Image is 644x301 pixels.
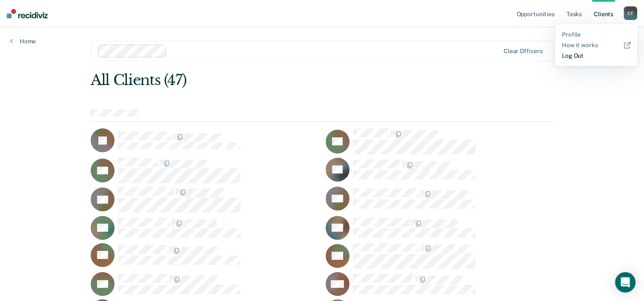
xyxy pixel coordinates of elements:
[91,71,461,89] div: All Clients (47)
[562,31,630,38] a: Profile
[624,6,637,20] button: CF
[10,37,36,45] a: Home
[624,6,637,20] div: C F
[7,9,48,18] img: Recidiviz
[504,48,543,55] div: Clear officers
[615,272,635,292] div: Open Intercom Messenger
[562,42,630,49] a: How it works
[562,52,630,60] a: Log Out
